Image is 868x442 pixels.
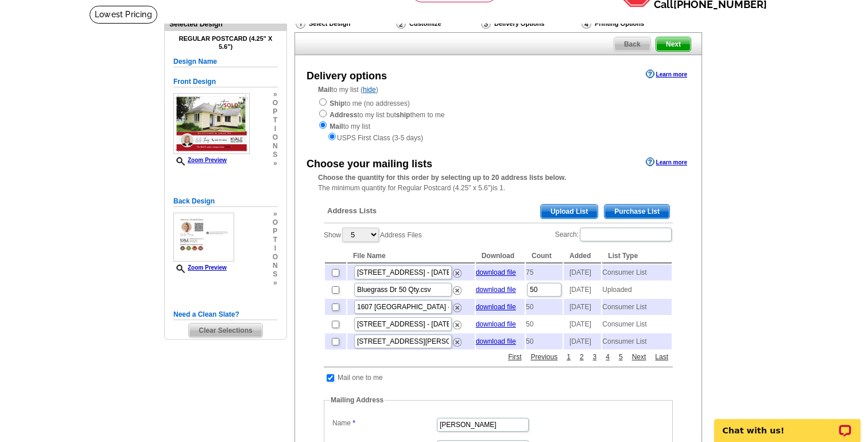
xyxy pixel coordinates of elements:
[580,18,683,29] div: Printing Options
[295,84,702,143] div: to my list ( )
[273,133,278,142] span: o
[294,18,395,32] div: Select Design
[273,159,278,168] span: »
[189,324,262,337] span: Clear Selections
[453,318,462,326] a: Remove this list
[577,352,587,362] a: 2
[602,282,672,298] td: Uploaded
[337,372,383,383] td: Mail one to me
[332,418,436,428] label: Name
[602,249,672,263] th: List Type
[396,111,410,119] strong: ship
[505,352,524,362] a: First
[273,107,278,116] span: p
[273,262,278,270] span: n
[555,226,673,243] label: Search:
[273,279,278,287] span: »
[602,264,672,280] td: Consumer List
[476,286,516,294] a: download file
[528,352,561,362] a: Previous
[318,86,331,94] strong: Mail
[273,125,278,133] span: i
[330,111,357,119] strong: Address
[173,157,227,163] a: Zoom Preview
[656,37,691,51] span: Next
[330,395,385,405] legend: Mailing Address
[564,282,601,298] td: [DATE]
[476,303,516,311] a: download file
[476,249,525,263] th: Download
[273,90,278,99] span: »
[295,172,702,193] div: The minimum quantity for Regular Postcard (4.25" x 5.6")is 1.
[453,284,462,292] a: Remove this list
[453,267,462,275] a: Remove this list
[396,18,406,29] img: Customize
[273,244,278,253] span: i
[273,210,278,218] span: »
[273,151,278,159] span: s
[526,264,563,280] td: 75
[453,321,462,329] img: delete.png
[652,352,671,362] a: Last
[307,68,387,84] div: Delivery options
[564,264,601,280] td: [DATE]
[580,228,672,241] input: Search:
[602,316,672,332] td: Consumer List
[614,37,651,52] a: Back
[646,157,687,167] a: Learn more
[273,142,278,151] span: n
[324,226,422,243] label: Show Address Files
[582,18,591,29] img: Printing Options & Summary
[602,299,672,315] td: Consumer List
[347,249,475,263] th: File Name
[602,333,672,349] td: Consumer List
[564,352,573,362] a: 1
[318,97,679,143] div: to me (no addresses) to my list but them to me to my list
[481,18,491,29] img: Delivery Options
[453,286,462,295] img: delete.png
[707,406,868,442] iframe: LiveChat chat widget
[273,99,278,107] span: o
[453,269,462,278] img: delete.png
[273,270,278,279] span: s
[173,76,278,87] h5: Front Design
[273,227,278,236] span: p
[526,316,563,332] td: 50
[614,37,650,51] span: Back
[476,337,516,345] a: download file
[453,303,462,312] img: delete.png
[165,18,286,29] div: Selected Design
[480,18,580,32] div: Delivery Options
[526,299,563,315] td: 50
[564,316,601,332] td: [DATE]
[327,206,377,216] span: Address Lists
[273,116,278,125] span: t
[173,93,250,154] img: small-thumb.jpg
[318,174,566,182] strong: Choose the quantity for this order by selecting up to 20 address lists below.
[330,99,344,107] strong: Ship
[296,18,305,29] img: Select Design
[273,253,278,262] span: o
[173,196,278,207] h5: Back Design
[173,264,227,271] a: Zoom Preview
[616,352,626,362] a: 5
[629,352,649,362] a: Next
[318,132,679,143] div: USPS First Class (3-5 days)
[453,338,462,347] img: delete.png
[307,156,432,172] div: Choose your mailing lists
[395,18,480,29] div: Customize
[330,122,343,130] strong: Mail
[564,333,601,349] td: [DATE]
[476,268,516,276] a: download file
[646,70,687,79] a: Learn more
[541,205,598,218] span: Upload List
[453,336,462,344] a: Remove this list
[453,301,462,309] a: Remove this list
[564,299,601,315] td: [DATE]
[526,249,563,263] th: Count
[342,228,379,242] select: ShowAddress Files
[603,352,613,362] a: 4
[590,352,600,362] a: 3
